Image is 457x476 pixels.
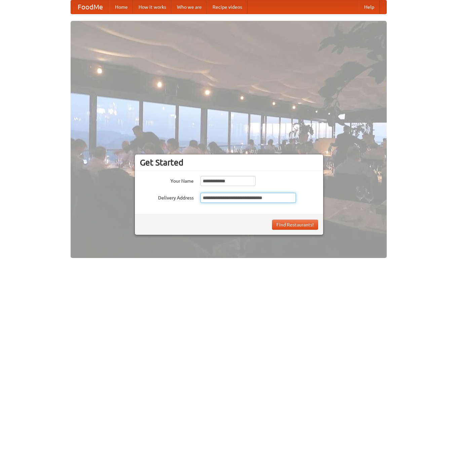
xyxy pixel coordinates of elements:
a: How it works [133,0,172,14]
a: Home [110,0,133,14]
a: Who we are [172,0,207,14]
a: Recipe videos [207,0,247,14]
label: Delivery Address [140,193,194,201]
a: Help [359,0,380,14]
button: Find Restaurants! [272,220,318,230]
h3: Get Started [140,157,318,168]
label: Your Name [140,176,194,184]
a: FoodMe [71,0,110,14]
